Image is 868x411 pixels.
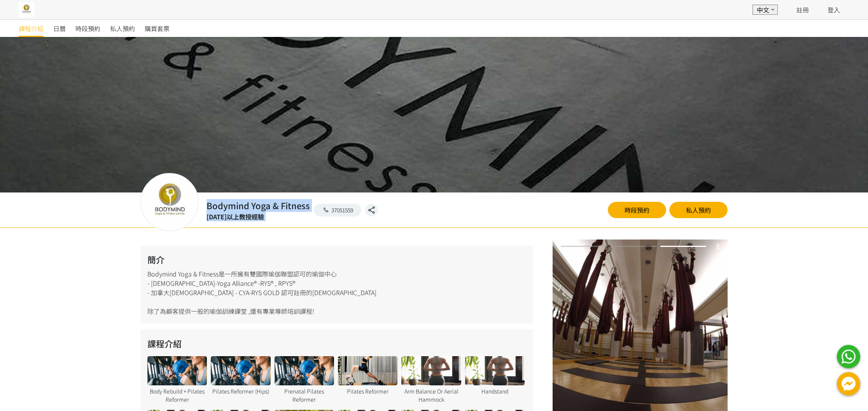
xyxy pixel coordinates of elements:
[147,387,207,404] div: Body Rebuild + Pilates Reformer
[338,387,397,395] div: Pilates Reformer
[145,24,170,33] span: 購買套票
[796,5,809,14] a: 註冊
[669,202,728,218] a: 私人預約
[147,253,526,266] h2: 簡介
[401,387,461,404] div: Arm Balance Or Aerial Hammock
[140,245,533,324] div: Bodymind Yoga & Fitness是一所擁有雙國際瑜伽聯盟認可的瑜伽中心 - [DEMOGRAPHIC_DATA]-Yoga Alliance® -RYS® , RPYS® - 加拿...
[75,24,100,33] span: 時段預約
[465,387,525,395] div: Handstand
[53,24,66,33] span: 日曆
[19,2,34,17] img: 2I6SeW5W6eYajyVCbz3oJhiE9WWz8sZcVXnArBrK.jpg
[608,202,666,218] a: 時段預約
[828,5,840,14] a: 登入
[211,387,270,395] div: Pilates Reformer (Hips)
[110,20,135,37] a: 私人預約
[314,204,361,217] a: 37051559
[19,24,44,33] span: 課程介紹
[206,212,310,221] div: [DATE]以上教授經驗
[145,20,170,37] a: 購買套票
[53,20,66,37] a: 日曆
[19,20,44,37] a: 課程介紹
[75,20,100,37] a: 時段預約
[147,337,526,350] h2: 課程介紹
[110,24,135,33] span: 私人預約
[206,199,310,212] h2: Bodymind Yoga & Fitness
[275,387,334,404] div: Prenatal Pilates Reformer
